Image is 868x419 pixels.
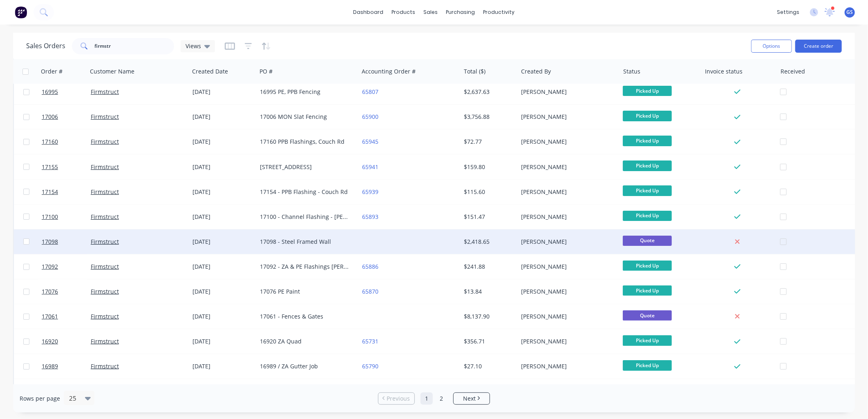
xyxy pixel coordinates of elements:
[847,9,853,16] span: GS
[42,138,58,146] span: 17160
[362,138,378,145] a: 65945
[192,113,253,121] div: [DATE]
[260,312,351,321] div: 17061 - Fences & Gates
[435,392,447,405] a: Page 2
[420,6,442,18] div: sales
[521,362,612,370] div: [PERSON_NAME]
[42,312,58,321] span: 17061
[442,6,479,18] div: purchasing
[192,312,253,321] div: [DATE]
[623,285,672,296] span: Picked Up
[623,360,672,370] span: Picked Up
[362,163,378,171] a: 65941
[464,213,512,221] div: $151.47
[91,312,119,320] a: Firmstruct
[42,105,91,129] a: 17006
[260,113,351,121] div: 17006 MON Slat Fencing
[41,67,63,76] div: Order #
[192,138,253,146] div: [DATE]
[623,310,672,321] span: Quote
[192,337,253,345] div: [DATE]
[464,362,512,370] div: $27.10
[26,42,65,50] h1: Sales Orders
[186,42,201,50] span: Views
[362,88,378,96] a: 65807
[781,67,805,76] div: Received
[388,6,420,18] div: products
[90,67,134,76] div: Customer Name
[42,337,58,345] span: 16920
[42,129,91,154] a: 17160
[42,254,91,279] a: 17092
[91,238,119,245] a: Firmstruct
[192,362,253,370] div: [DATE]
[42,279,91,304] a: 17076
[521,113,612,121] div: [PERSON_NAME]
[91,213,119,221] a: Firmstruct
[260,263,351,271] div: 17092 - ZA & PE Flashings [PERSON_NAME] Blvd
[42,288,58,296] span: 17076
[362,362,378,370] a: 65790
[260,288,351,296] div: 17076 PE Paint
[464,188,512,196] div: $115.60
[521,288,612,296] div: [PERSON_NAME]
[95,38,174,54] input: Search...
[260,138,351,146] div: 17160 PPB Flashings, Couch Rd
[42,354,91,379] a: 16989
[42,263,58,271] span: 17092
[623,185,672,196] span: Picked Up
[375,392,493,405] ul: Pagination
[521,213,612,221] div: [PERSON_NAME]
[260,163,351,171] div: [STREET_ADDRESS]
[521,163,612,171] div: [PERSON_NAME]
[260,88,351,96] div: 16995 PE, PPB Fencing
[463,394,476,403] span: Next
[623,86,672,96] span: Picked Up
[91,113,119,120] a: Firmstruct
[42,113,58,121] span: 17006
[91,188,119,196] a: Firmstruct
[751,40,792,53] button: Options
[192,213,253,221] div: [DATE]
[464,67,485,76] div: Total ($)
[42,304,91,329] a: 17061
[42,213,58,221] span: 17100
[91,138,119,145] a: Firmstruct
[362,288,378,295] a: 65870
[795,40,842,53] button: Create order
[464,312,512,321] div: $8,137.90
[260,67,273,76] div: PO #
[464,88,512,96] div: $2,637.63
[192,288,253,296] div: [DATE]
[42,238,58,246] span: 17098
[623,261,672,271] span: Picked Up
[260,238,351,246] div: 17098 - Steel Framed Wall
[362,337,378,345] a: 65731
[454,394,490,403] a: Next page
[464,263,512,271] div: $241.88
[521,67,551,76] div: Created By
[91,263,119,270] a: Firmstruct
[260,362,351,370] div: 16989 / ZA Gutter Job
[42,188,58,196] span: 17154
[91,337,119,345] a: Firmstruct
[521,88,612,96] div: [PERSON_NAME]
[91,362,119,370] a: Firmstruct
[464,163,512,171] div: $159.80
[623,111,672,121] span: Picked Up
[421,392,433,405] a: Page 1 is your current page
[387,394,410,403] span: Previous
[260,337,351,345] div: 16920 ZA Quad
[623,211,672,221] span: Picked Up
[91,163,119,171] a: Firmstruct
[464,238,512,246] div: $2,418.65
[521,238,612,246] div: [PERSON_NAME]
[42,180,91,204] a: 17154
[521,312,612,321] div: [PERSON_NAME]
[773,6,803,18] div: settings
[42,329,91,354] a: 16920
[479,6,519,18] div: productivity
[42,379,91,404] a: 16771
[42,205,91,229] a: 17100
[260,213,351,221] div: 17100 - Channel Flashing - [PERSON_NAME] Blvd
